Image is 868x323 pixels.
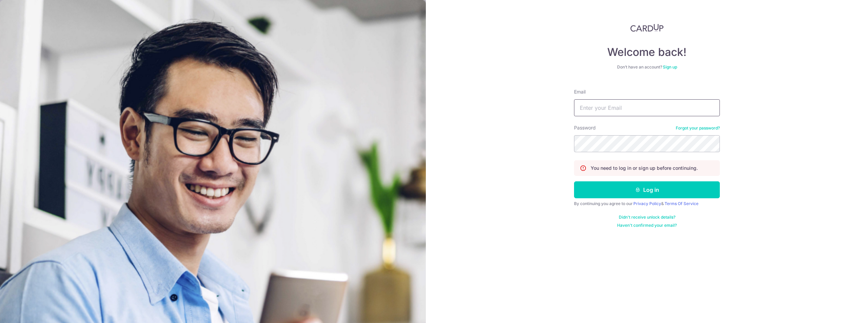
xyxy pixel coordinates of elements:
input: Enter your Email [574,99,720,116]
a: Privacy Policy [633,201,661,206]
a: Didn't receive unlock details? [619,215,675,220]
h4: Welcome back! [574,45,720,59]
label: Email [574,88,586,95]
a: Haven't confirmed your email? [617,223,677,228]
a: Terms Of Service [665,201,698,206]
button: Log in [574,181,720,198]
img: CardUp Logo [630,24,664,32]
div: By continuing you agree to our & [574,201,720,206]
p: You need to log in or sign up before continuing. [591,165,698,171]
div: Don’t have an account? [574,64,720,70]
a: Forgot your password? [676,125,720,131]
label: Password [574,124,596,131]
a: Sign up [663,64,677,69]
